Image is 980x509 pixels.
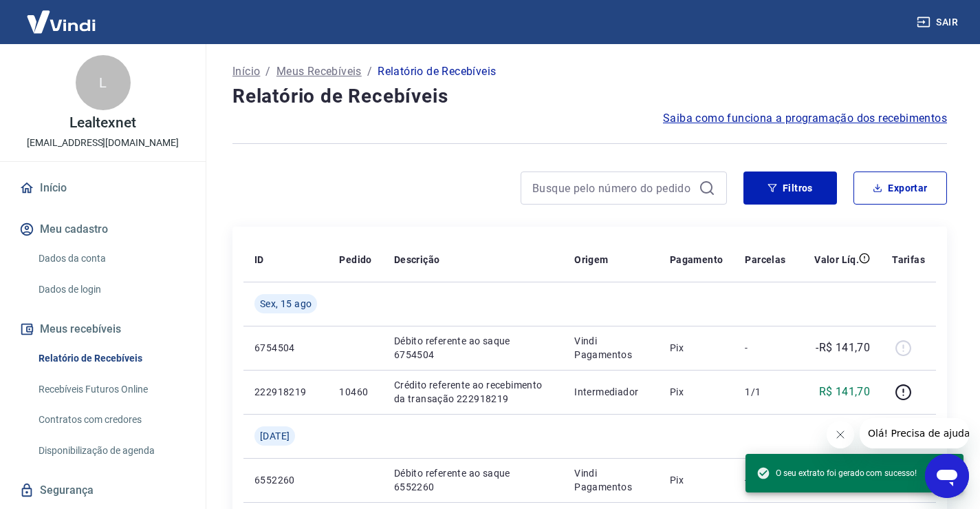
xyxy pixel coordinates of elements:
p: Pix [670,341,723,355]
iframe: Fechar mensagem [827,421,854,448]
p: Origem [574,253,608,267]
p: Pedido [339,253,371,267]
img: Vindi [17,1,106,43]
p: Pix [670,385,723,399]
iframe: Botão para abrir a janela de mensagens [925,454,969,498]
p: Intermediador [574,385,648,399]
p: R$ 141,70 [819,384,871,400]
a: Relatório de Recebíveis [33,344,189,373]
a: Meus Recebíveis [276,63,362,80]
a: Contratos com credores [33,406,189,434]
p: Débito referente ao saque 6754504 [394,334,552,362]
button: Meu cadastro [17,214,189,245]
p: Relatório de Recebíveis [378,63,496,80]
h4: Relatório de Recebíveis [232,83,947,110]
p: Vindi Pagamentos [574,466,648,494]
p: Valor Líq. [814,253,859,267]
p: 222918219 [254,385,317,399]
span: Sex, 15 ago [260,297,312,311]
a: Saiba como funciona a programação dos recebimentos [663,110,947,127]
p: Descrição [394,253,440,267]
p: Pagamento [670,253,723,267]
span: [DATE] [260,429,290,443]
a: Disponibilização de agenda [33,437,189,465]
input: Busque pelo número do pedido [532,178,693,198]
p: ID [254,253,264,267]
a: Início [232,63,260,80]
a: Recebíveis Futuros Online [33,375,189,404]
p: Parcelas [745,253,785,267]
iframe: Mensagem da empresa [860,418,969,448]
p: Vindi Pagamentos [574,334,648,362]
a: Início [17,173,189,203]
a: Dados de login [33,276,189,304]
a: Dados da conta [33,245,189,273]
span: Olá! Precisa de ajuda? [8,10,116,21]
p: 6754504 [254,341,317,355]
button: Exportar [853,172,947,205]
p: 6552260 [254,473,317,487]
button: Sair [914,10,963,35]
span: O seu extrato foi gerado com sucesso! [756,466,917,480]
p: Lealtexnet [69,116,136,130]
p: / [265,63,270,80]
p: Tarifas [892,253,925,267]
button: Meus recebíveis [17,314,189,344]
p: Débito referente ao saque 6552260 [394,466,552,494]
p: - [745,473,785,487]
p: -R$ 141,70 [816,340,870,356]
p: [EMAIL_ADDRESS][DOMAIN_NAME] [27,136,179,150]
a: Segurança [17,475,189,506]
p: Crédito referente ao recebimento da transação 222918219 [394,378,552,406]
p: 10460 [339,385,371,399]
p: / [367,63,372,80]
div: L [76,55,131,110]
p: Pix [670,473,723,487]
button: Filtros [743,172,837,205]
p: - [745,341,785,355]
p: 1/1 [745,385,785,399]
